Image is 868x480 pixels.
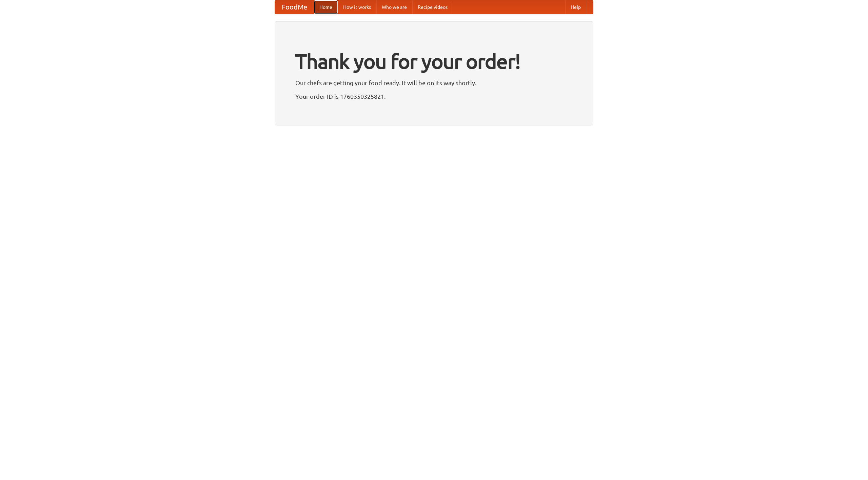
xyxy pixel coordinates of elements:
[295,78,573,88] p: Our chefs are getting your food ready. It will be on its way shortly.
[412,0,453,14] a: Recipe videos
[565,0,586,14] a: Help
[295,91,573,101] p: Your order ID is 1760350325821.
[314,0,338,14] a: Home
[376,0,412,14] a: Who we are
[275,0,314,14] a: FoodMe
[295,45,573,78] h1: Thank you for your order!
[338,0,376,14] a: How it works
